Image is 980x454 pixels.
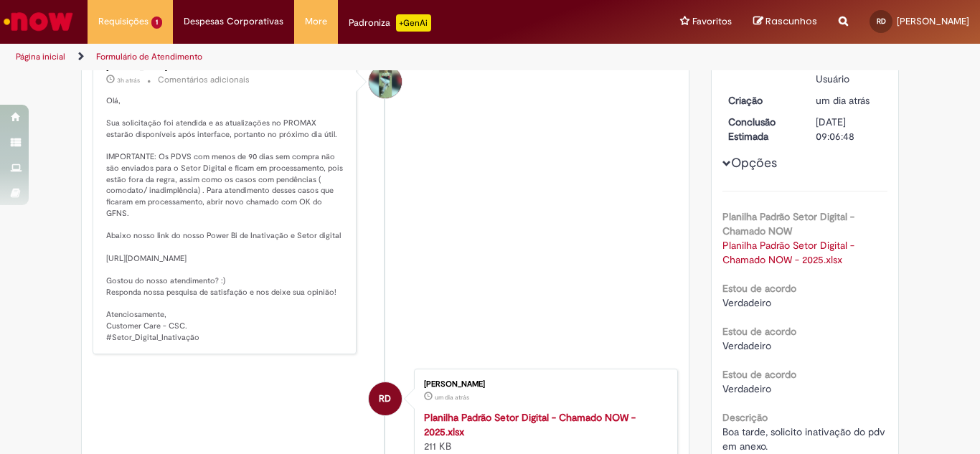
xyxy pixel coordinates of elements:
[816,93,882,108] div: 27/08/2025 14:06:45
[717,115,806,143] dt: Conclusão Estimada
[722,339,771,352] span: Verdadeiro
[369,382,402,415] div: Ryan Doarte
[722,296,771,309] span: Verdadeiro
[424,411,636,438] a: Planilha Padrão Setor Digital - Chamado NOW - 2025.xlsx
[717,93,806,108] dt: Criação
[96,51,202,62] a: Formulário de Atendimento
[106,95,345,343] p: Olá, Sua solicitação foi atendida e as atualizações no PROMAX estarão disponíveis após interface,...
[1,7,75,36] img: ServiceNow
[11,44,643,70] ul: Trilhas de página
[816,115,882,143] div: [DATE] 09:06:48
[158,74,250,86] small: Comentários adicionais
[816,94,870,107] span: um dia atrás
[117,76,140,85] span: 3h atrás
[877,16,886,26] span: RD
[722,239,857,266] a: Download de Planilha Padrão Setor Digital - Chamado NOW - 2025.xlsx
[369,65,402,98] div: Breno Duarte Eleoterio Da Costa
[151,16,162,29] span: 1
[722,382,771,395] span: Verdadeiro
[692,14,732,29] span: Favoritos
[722,425,888,453] span: Boa tarde, solicito inativação do pdv em anexo.
[816,57,882,86] div: Pendente Usuário
[435,393,469,402] time: 27/08/2025 14:06:33
[16,51,65,62] a: Página inicial
[305,14,327,29] span: More
[396,14,431,32] p: +GenAi
[184,14,283,29] span: Despesas Corporativas
[117,76,140,85] time: 28/08/2025 11:15:23
[424,410,663,453] div: 211 KB
[424,380,663,389] div: [PERSON_NAME]
[753,15,817,29] a: Rascunhos
[379,382,391,416] span: RD
[349,14,431,32] div: Padroniza
[897,15,969,27] span: [PERSON_NAME]
[722,411,768,424] b: Descrição
[722,368,796,381] b: Estou de acordo
[722,325,796,338] b: Estou de acordo
[722,210,854,237] b: Planilha Padrão Setor Digital - Chamado NOW
[816,94,870,107] time: 27/08/2025 14:06:45
[435,393,469,402] span: um dia atrás
[765,14,817,28] span: Rascunhos
[722,282,796,295] b: Estou de acordo
[98,14,149,29] span: Requisições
